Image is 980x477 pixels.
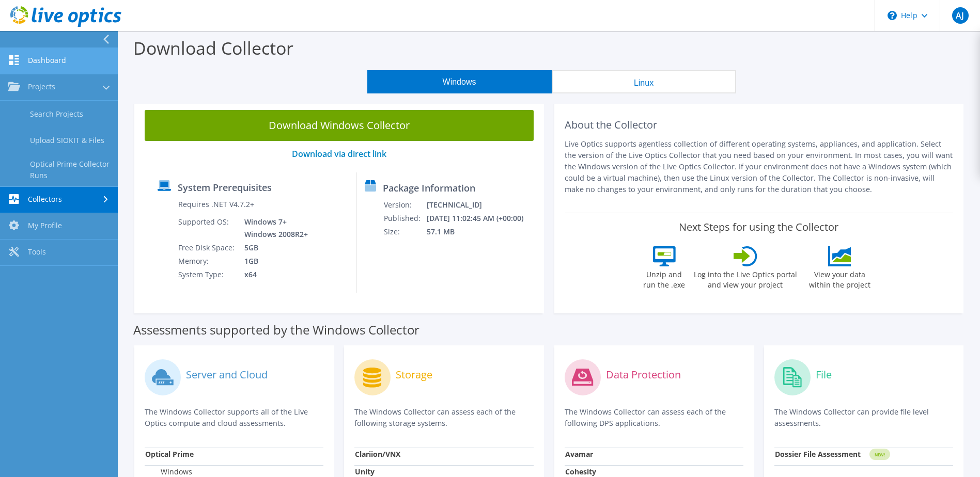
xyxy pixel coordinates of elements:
td: Free Disk Space: [178,241,237,255]
strong: Avamar [565,449,593,459]
strong: Dossier File Assessment [775,449,861,459]
h2: About the Collector [565,119,954,131]
td: Size: [383,225,426,239]
strong: Clariion/VNX [355,449,400,459]
button: Linux [552,70,736,93]
td: [TECHNICAL_ID] [426,198,537,212]
td: Memory: [178,255,237,268]
td: 5GB [237,241,310,255]
span: AJ [952,7,969,24]
svg: \n [888,11,897,20]
label: Server and Cloud [186,370,268,380]
label: Unzip and run the .exe [641,266,688,290]
td: 1GB [237,255,310,268]
td: [DATE] 11:02:45 AM (+00:00) [426,212,537,225]
label: Download Collector [133,36,293,60]
td: 57.1 MB [426,225,537,239]
label: Log into the Live Optics portal and view your project [693,266,798,290]
label: System Prerequisites [178,182,272,193]
p: The Windows Collector can assess each of the following DPS applications. [565,406,743,429]
td: System Type: [178,268,237,281]
strong: Optical Prime [145,449,194,459]
a: Download via direct link [292,148,386,160]
label: Requires .NET V4.7.2+ [178,199,254,210]
p: Live Optics supports agentless collection of different operating systems, appliances, and applica... [565,138,954,195]
p: The Windows Collector supports all of the Live Optics compute and cloud assessments. [145,406,323,429]
tspan: NEW! [874,452,884,457]
p: The Windows Collector can provide file level assessments. [774,406,953,429]
strong: Cohesity [565,467,596,476]
label: Storage [396,370,432,380]
label: File [816,370,832,380]
label: Windows [145,467,192,477]
label: Package Information [383,183,475,193]
button: Windows [367,70,552,93]
label: Assessments supported by the Windows Collector [133,325,419,335]
td: Windows 7+ Windows 2008R2+ [237,215,310,241]
td: Version: [383,198,426,212]
td: Supported OS: [178,215,237,241]
a: Download Windows Collector [145,110,534,141]
strong: Unity [355,467,375,476]
label: Data Protection [606,370,681,380]
label: Next Steps for using the Collector [679,221,838,233]
label: View your data within the project [803,266,877,290]
td: x64 [237,268,310,281]
td: Published: [383,212,426,225]
p: The Windows Collector can assess each of the following storage systems. [354,406,533,429]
